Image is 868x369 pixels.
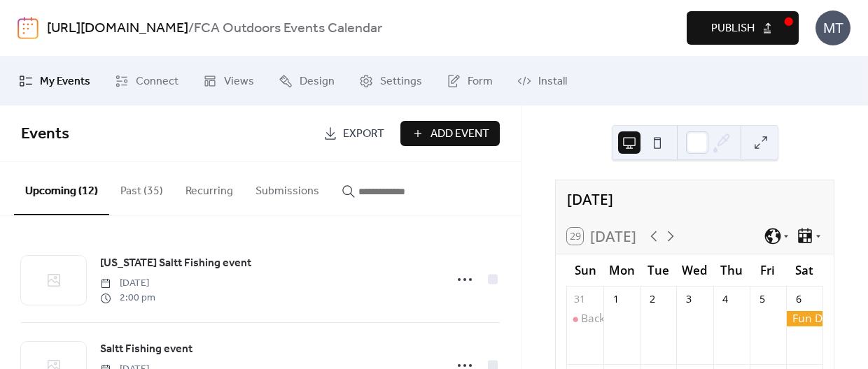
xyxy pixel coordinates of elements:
[603,254,640,286] div: Mon
[400,121,500,146] button: Add Event
[14,162,109,215] button: Upcoming (12)
[380,73,422,90] span: Settings
[755,291,769,305] div: 5
[194,15,382,42] b: FCA Outdoors Events Calendar
[47,15,188,42] a: [URL][DOMAIN_NAME]
[100,341,192,358] span: Saltt Fishing event
[104,62,189,100] a: Connect
[109,162,174,214] button: Past (35)
[17,17,38,39] img: logo
[786,254,822,286] div: Sat
[100,291,155,305] span: 2:00 pm
[507,62,577,100] a: Install
[581,311,653,326] div: Backyard BBQ
[349,62,433,100] a: Settings
[567,311,603,326] div: Backyard BBQ
[136,73,178,90] span: Connect
[21,119,69,150] span: Events
[188,15,194,42] b: /
[268,62,345,100] a: Design
[718,291,732,305] div: 4
[645,291,659,305] div: 2
[244,162,330,214] button: Submissions
[567,254,603,286] div: Sun
[682,291,696,305] div: 3
[100,276,155,291] span: [DATE]
[436,62,503,100] a: Form
[192,62,265,100] a: Views
[711,20,755,37] span: Publish
[750,254,786,286] div: Fri
[640,254,676,286] div: Tue
[300,73,335,90] span: Design
[430,126,489,143] span: Add Event
[343,126,384,143] span: Export
[676,254,713,286] div: Wed
[174,162,244,214] button: Recurring
[224,73,254,90] span: Views
[713,254,750,286] div: Thu
[573,291,587,305] div: 31
[556,180,834,219] div: [DATE]
[40,73,90,90] span: My Events
[8,62,101,100] a: My Events
[313,121,395,146] a: Export
[792,291,806,305] div: 6
[609,291,623,305] div: 1
[100,254,251,273] a: [US_STATE] Saltt Fishing event
[815,10,850,45] div: MT
[687,11,799,45] button: Publish
[468,73,493,90] span: Form
[100,255,251,272] span: [US_STATE] Saltt Fishing event
[786,311,822,326] div: Fun Day Gun Day
[100,340,192,359] a: Saltt Fishing event
[538,73,567,90] span: Install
